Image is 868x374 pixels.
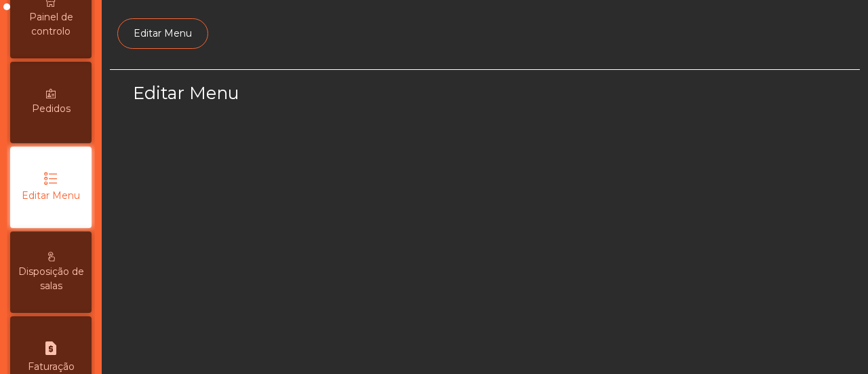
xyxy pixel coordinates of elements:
span: Disposição de salas [14,265,88,293]
span: Faturação [28,360,75,374]
span: Pedidos [32,102,71,116]
span: Painel de controlo [14,10,88,39]
h3: Editar Menu [133,81,481,105]
a: Editar Menu [117,18,208,49]
span: Editar Menu [22,189,80,203]
i: request_page [43,340,59,356]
